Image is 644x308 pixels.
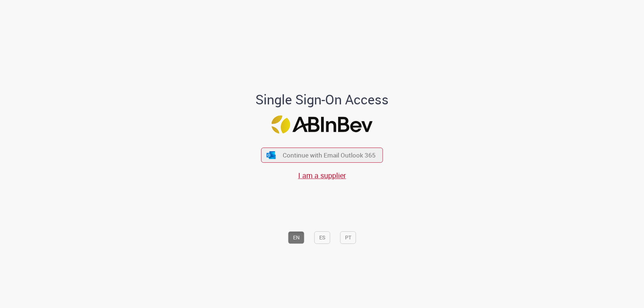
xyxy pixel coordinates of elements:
span: Continue with Email Outlook 365 [283,151,376,159]
button: EN [288,231,304,244]
button: ícone Azure/Microsoft 360 Continue with Email Outlook 365 [261,148,383,163]
button: ES [314,231,330,244]
img: ícone Azure/Microsoft 360 [266,151,276,159]
a: I am a supplier [298,170,346,180]
h1: Single Sign-On Access [220,92,424,107]
img: Logo ABInBev [272,116,373,134]
button: PT [340,231,356,244]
